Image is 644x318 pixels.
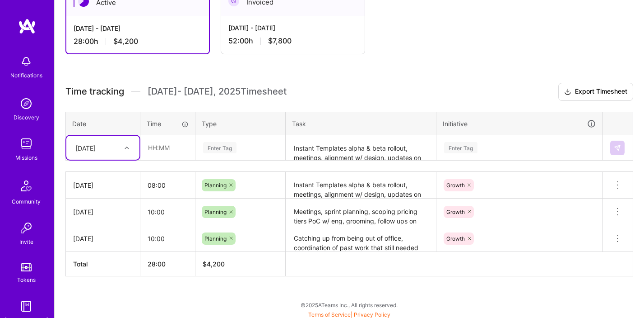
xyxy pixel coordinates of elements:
[558,83,633,101] button: Export Timesheet
[66,252,140,276] th: Total
[15,175,37,197] img: Community
[17,275,36,285] div: Tokens
[19,237,33,247] div: Invite
[287,199,435,224] textarea: Meetings, sprint planning, scoping pricing tiers PoC w/ eng, grooming, follow ups on releases fro...
[446,182,465,189] span: Growth
[195,112,286,135] th: Type
[148,86,287,97] span: [DATE] - [DATE] , 2025 Timesheet
[147,119,189,128] div: Time
[10,71,42,80] div: Notifications
[140,173,195,197] input: HH:MM
[287,173,435,198] textarea: Instant Templates alpha & beta rollout, meetings, alignment w/ design, updates on team progress, ...
[14,113,39,122] div: Discovery
[54,294,644,316] div: © 2025 ATeams Inc., All rights reserved.
[12,197,41,206] div: Community
[65,86,124,97] span: Time tracking
[564,87,571,97] i: icon Download
[74,24,202,33] div: [DATE] - [DATE]
[113,37,138,46] span: $4,200
[268,36,292,46] span: $7,800
[446,235,465,242] span: Growth
[204,209,227,215] span: Planning
[354,311,390,318] a: Privacy Policy
[286,112,436,135] th: Task
[74,37,202,46] div: 28:00 h
[75,143,96,152] div: [DATE]
[141,136,195,160] input: HH:MM
[17,135,35,153] img: teamwork
[18,18,36,34] img: logo
[140,200,195,224] input: HH:MM
[73,180,133,190] div: [DATE]
[17,297,35,315] img: guide book
[446,209,465,215] span: Growth
[203,260,225,268] span: $ 4,200
[17,95,35,113] img: discovery
[73,234,133,243] div: [DATE]
[614,144,621,152] img: Submit
[15,153,37,162] div: Missions
[66,112,140,135] th: Date
[203,141,236,155] div: Enter Tag
[73,207,133,217] div: [DATE]
[17,52,35,71] img: bell
[204,235,227,242] span: Planning
[308,311,351,318] a: Terms of Service
[444,141,477,155] div: Enter Tag
[125,146,129,150] i: icon Chevron
[228,23,357,33] div: [DATE] - [DATE]
[140,252,195,276] th: 28:00
[21,263,32,271] img: tokens
[228,36,357,46] div: 52:00 h
[287,226,435,251] textarea: Catching up from being out of office, coordination of past work that still needed follow up, spri...
[140,227,195,251] input: HH:MM
[17,219,35,237] img: Invite
[308,311,390,318] span: |
[204,182,227,189] span: Planning
[443,119,596,129] div: Initiative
